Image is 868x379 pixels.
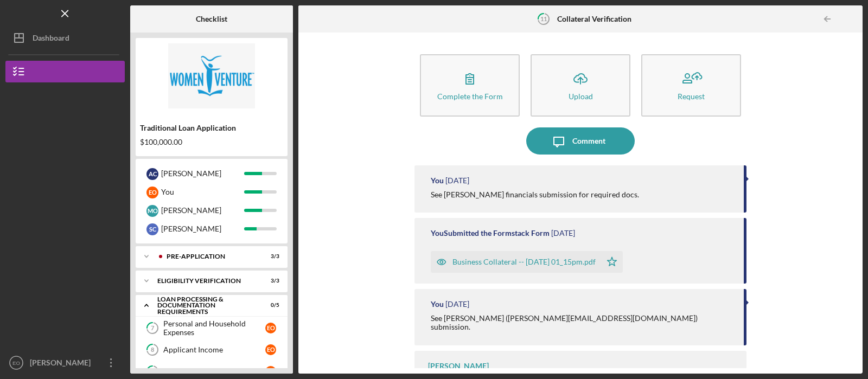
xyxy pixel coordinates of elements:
[140,124,283,132] div: Traditional Loan Application
[557,15,631,23] b: Collateral Verification
[161,183,244,201] div: You
[526,127,635,155] button: Comment
[163,319,265,337] div: Personal and Household Expenses
[163,345,265,354] div: Applicant Income
[136,43,288,108] img: Product logo
[146,168,158,180] div: A C
[265,344,276,355] div: E O
[641,54,741,117] button: Request
[5,352,125,374] button: EO[PERSON_NAME]
[141,317,282,339] a: 7Personal and Household ExpensesEO
[163,367,265,376] div: W2's and Paystubs
[33,27,69,52] div: Dashboard
[531,54,630,117] button: Upload
[151,346,154,354] tspan: 8
[445,176,469,185] time: 2025-09-19 17:15
[27,352,98,376] div: [PERSON_NAME]
[146,187,158,198] div: E O
[12,360,20,366] text: EO
[265,366,276,377] div: E O
[260,302,279,309] div: 0 / 5
[157,278,252,284] div: Eligibility Verification
[551,229,575,237] time: 2025-09-19 17:15
[452,258,596,266] div: Business Collateral -- [DATE] 01_15pm.pdf
[146,223,158,235] div: S C
[431,229,550,237] div: You Submitted the Formstack Form
[540,15,546,22] tspan: 11
[420,54,520,117] button: Complete the Form
[151,368,155,375] tspan: 9
[431,190,639,199] div: See [PERSON_NAME] financials submission for required docs.
[146,205,158,217] div: M O
[141,339,282,361] a: 8Applicant IncomeEO
[572,127,605,155] div: Comment
[140,138,283,146] div: $100,000.00
[161,201,244,220] div: [PERSON_NAME]
[678,92,705,100] div: Request
[161,164,244,183] div: [PERSON_NAME]
[161,220,244,238] div: [PERSON_NAME]
[437,92,503,100] div: Complete the Form
[5,27,125,49] button: Dashboard
[157,296,252,315] div: Loan Processing & Documentation Requirements
[265,323,276,333] div: E O
[260,278,279,284] div: 3 / 3
[431,251,623,273] button: Business Collateral -- [DATE] 01_15pm.pdf
[260,253,279,260] div: 3 / 3
[428,362,489,370] div: [PERSON_NAME]
[196,15,227,23] b: Checklist
[431,176,444,185] div: You
[431,314,733,331] div: See [PERSON_NAME] ([PERSON_NAME][EMAIL_ADDRESS][DOMAIN_NAME]) submission.
[167,253,252,260] div: Pre-Application
[431,300,444,309] div: You
[569,92,593,100] div: Upload
[151,325,155,332] tspan: 7
[445,300,469,309] time: 2025-09-18 17:40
